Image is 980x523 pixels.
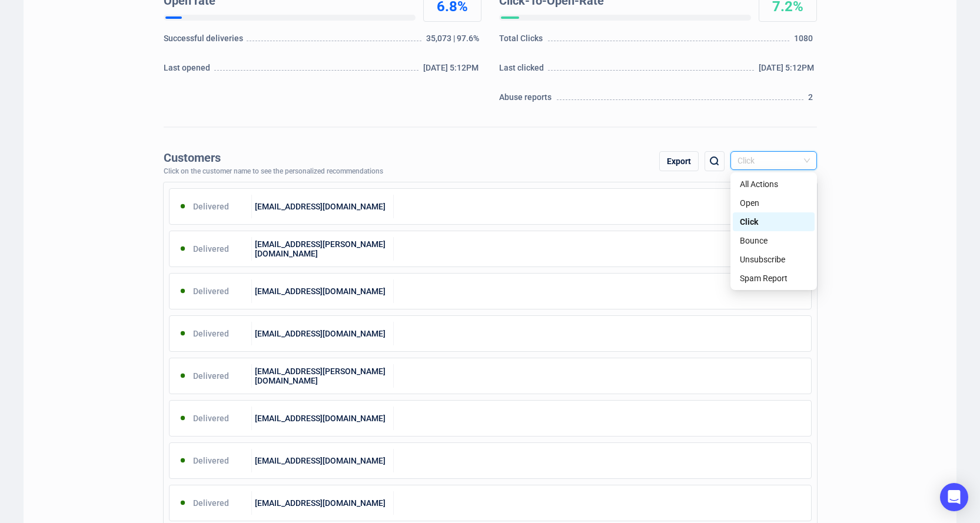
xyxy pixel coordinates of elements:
div: Click [733,212,815,231]
div: [EMAIL_ADDRESS][PERSON_NAME][DOMAIN_NAME] [252,237,394,261]
div: Bounce [733,231,815,250]
div: [EMAIL_ADDRESS][DOMAIN_NAME] [252,407,394,430]
div: [EMAIL_ADDRESS][PERSON_NAME][DOMAIN_NAME] [252,364,394,388]
div: Delivered [170,407,253,430]
div: [DATE] 5:12PM [759,62,817,79]
div: Spam Report [733,269,815,288]
div: Unsubscribe [733,250,815,269]
div: Delivered [170,322,253,345]
div: 2 [808,91,816,109]
div: Delivered [170,449,253,472]
div: Total Clicks [499,32,546,50]
div: Last opened [164,62,213,79]
div: 1080 [794,32,816,50]
div: 35,073 | 97.6% [426,32,481,50]
img: search.png [707,154,722,168]
div: Last clicked [499,62,547,79]
div: [EMAIL_ADDRESS][DOMAIN_NAME] [252,322,394,345]
div: [EMAIL_ADDRESS][DOMAIN_NAME] [252,195,394,218]
div: Open [733,194,815,212]
div: Delivered [170,491,253,515]
div: [EMAIL_ADDRESS][DOMAIN_NAME] [252,279,394,303]
div: Export [659,151,699,171]
div: Customers [164,151,383,165]
div: All Actions [733,175,815,194]
div: Click [740,215,808,228]
div: [DATE] 5:12PM [423,62,481,79]
div: Open [740,196,808,209]
div: [EMAIL_ADDRESS][DOMAIN_NAME] [252,449,394,472]
div: Spam Report [740,272,808,285]
div: Delivered [170,237,253,261]
div: Bounce [740,234,808,247]
div: Delivered [170,279,253,303]
div: Click on the customer name to see the personalized recommendations [164,168,383,176]
div: Open Intercom Messenger [940,483,968,511]
div: Delivered [170,364,253,388]
div: All Actions [740,178,808,191]
div: Delivered [170,195,253,218]
div: Unsubscribe [740,253,808,266]
span: Click [738,152,810,169]
div: Abuse reports [499,91,555,109]
div: Successful deliveries [164,32,245,50]
div: [EMAIL_ADDRESS][DOMAIN_NAME] [252,491,394,515]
